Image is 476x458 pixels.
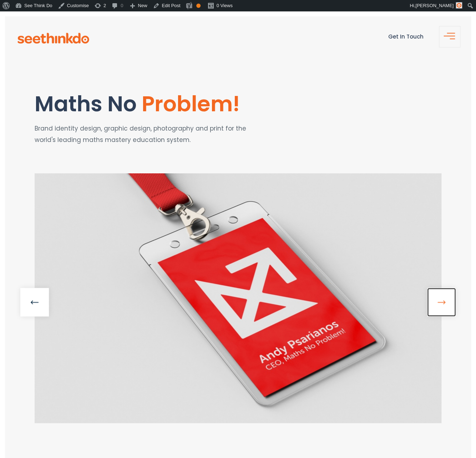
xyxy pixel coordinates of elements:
a: Get In Touch [388,33,424,40]
p: Brand identity design, graphic design, photography and print for the world's leading maths master... [35,123,268,146]
span: Problem! [142,89,240,119]
span: No [107,89,137,119]
img: Maths No Problem – lanyard [35,173,441,423]
span: [PERSON_NAME] [415,3,454,8]
span: Maths [35,89,102,119]
img: see-think-do-logo.png [17,33,89,44]
div: OK [196,4,201,8]
h1: Maths No Problem! [35,92,268,116]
